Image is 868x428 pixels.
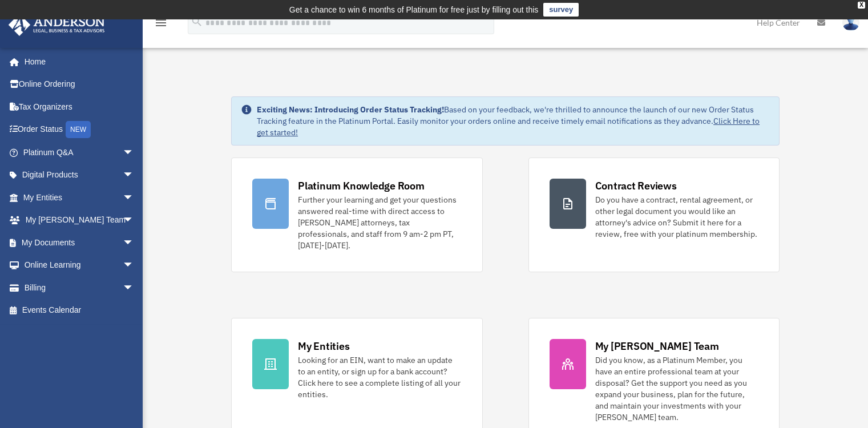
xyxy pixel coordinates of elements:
a: Order StatusNEW [8,118,151,142]
i: search [191,15,203,28]
span: arrow_drop_down [123,209,146,232]
a: Online Learningarrow_drop_down [8,254,151,277]
strong: Exciting News: Introducing Order Status Tracking! [257,104,444,115]
a: Events Calendar [8,299,151,322]
a: menu [154,20,168,30]
a: My Documentsarrow_drop_down [8,231,151,254]
a: Digital Productsarrow_drop_down [8,164,151,187]
span: arrow_drop_down [123,164,146,187]
span: arrow_drop_down [123,231,146,255]
div: Contract Reviews [595,179,677,193]
a: Online Ordering [8,73,151,96]
a: survey [543,3,579,17]
a: Billingarrow_drop_down [8,276,151,299]
div: Get a chance to win 6 months of Platinum for free just by filling out this [289,3,539,17]
div: Further your learning and get your questions answered real-time with direct access to [PERSON_NAM... [298,194,461,251]
span: arrow_drop_down [123,186,146,209]
div: NEW [66,121,91,138]
div: Looking for an EIN, want to make an update to an entity, or sign up for a bank account? Click her... [298,354,461,400]
span: arrow_drop_down [123,276,146,300]
a: Home [8,50,146,73]
a: Platinum Knowledge Room Further your learning and get your questions answered real-time with dire... [231,158,482,272]
a: My [PERSON_NAME] Teamarrow_drop_down [8,209,151,232]
a: Click Here to get started! [257,116,760,138]
div: My Entities [298,339,349,353]
i: menu [154,16,168,30]
a: Contract Reviews Do you have a contract, rental agreement, or other legal document you would like... [528,158,780,272]
div: Do you have a contract, rental agreement, or other legal document you would like an attorney's ad... [595,194,758,240]
a: Tax Organizers [8,95,151,118]
div: Based on your feedback, we're thrilled to announce the launch of our new Order Status Tracking fe... [257,104,770,138]
img: Anderson Advisors Platinum Portal [5,14,108,36]
a: Platinum Q&Aarrow_drop_down [8,141,151,164]
span: arrow_drop_down [123,141,146,164]
span: arrow_drop_down [123,254,146,277]
div: Did you know, as a Platinum Member, you have an entire professional team at your disposal? Get th... [595,354,758,423]
a: My Entitiesarrow_drop_down [8,186,151,209]
div: close [858,2,865,9]
img: User Pic [842,14,859,31]
div: Platinum Knowledge Room [298,179,425,193]
div: My [PERSON_NAME] Team [595,339,719,353]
